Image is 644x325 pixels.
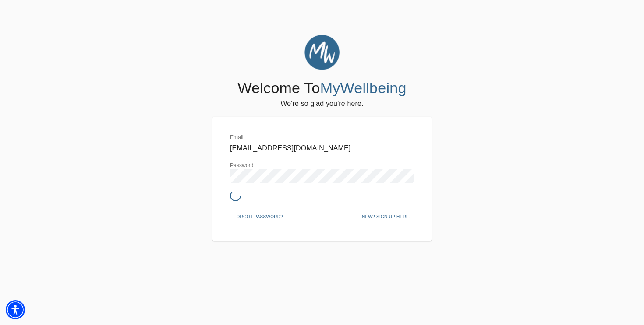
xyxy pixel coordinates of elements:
[230,210,287,224] button: Forgot password?
[362,213,410,221] span: New? Sign up here.
[280,98,363,110] h6: We're so glad you're here.
[230,213,287,220] a: Forgot password?
[234,213,283,221] span: Forgot password?
[320,80,407,96] span: MyWellbeing
[230,163,254,168] label: Password
[304,35,340,70] img: MyWellbeing
[358,210,414,224] button: New? Sign up here.
[6,300,25,319] div: Accessibility Menu
[237,79,406,98] h4: Welcome To
[230,135,244,140] label: Email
